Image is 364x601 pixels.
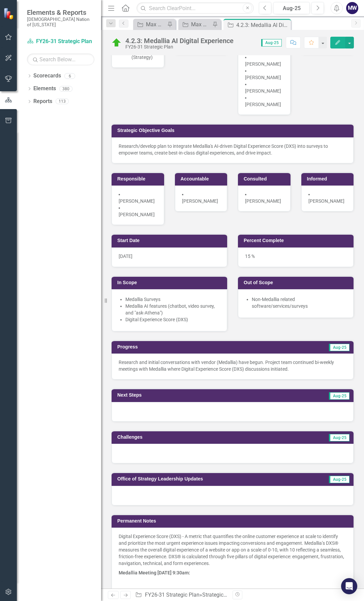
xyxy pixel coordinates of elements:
div: Max SO's [146,20,165,29]
span: [PERSON_NAME] [245,102,281,107]
span: [PERSON_NAME] [245,88,281,94]
a: Max SO's [135,20,165,29]
strong: Medallia Meeting [DATE] 9:30am: [119,570,190,575]
span: Aug-25 [329,392,350,400]
button: Aug-25 [273,2,310,14]
a: Reports [33,98,52,105]
h3: Informed [307,176,351,181]
h3: Office of Strategy Leadership Updates [117,476,304,481]
div: 15 % [238,247,354,267]
div: 6 [64,73,75,79]
span: Aug-25 [261,39,282,46]
img: On Target [111,37,122,48]
span: Aug-25 [329,476,350,483]
div: 113 [56,99,69,104]
li: Medallia AI features (chatbot, video survey, and "ask-Athena") [125,303,220,316]
span: [PERSON_NAME] [119,212,155,217]
div: 4.2.3: Medallia AI Digital Experience [236,21,289,29]
input: Search ClearPoint... [136,2,254,14]
span: [DATE] [119,254,132,259]
span: [PERSON_NAME] [308,198,344,204]
span: Aug-25 [329,344,350,351]
h3: In Scope [117,280,224,285]
p: Research and initial conversations with vendor (Medallia) have begun. Project team continued bi-w... [119,359,346,372]
div: Research/develop plan to integrate Medallia's AI-driven Digital Experience Score (DXS) into surve... [119,143,346,156]
li: Medallia Surveys [125,296,220,303]
a: FY26-31 Strategic Plan [27,38,94,45]
h3: Consulted [244,176,287,181]
span: [PERSON_NAME] [245,75,281,80]
a: FY26-31 Strategic Plan [145,592,200,598]
h3: Responsible [117,176,161,181]
div: Aug-25 [276,4,307,12]
div: Max SO's [191,20,211,29]
div: 380 [59,86,72,92]
h3: Next Steps [117,393,242,398]
h3: Accountable [181,176,224,181]
span: [PERSON_NAME] [119,198,155,204]
li: Non-Medallia related software/services/surveys [252,296,346,309]
div: 4.2.3: Medallia AI Digital Experience [125,37,234,44]
span: [PERSON_NAME] [245,61,281,67]
h3: Progress [117,344,232,349]
button: MW [346,2,358,14]
span: [PERSON_NAME] [182,198,218,204]
h3: Challenges [117,435,244,440]
input: Search Below... [27,54,94,65]
li: Digital Experience Score (DXS) [125,316,220,323]
span: Elements & Reports [27,8,94,16]
p: Digital Experience Score (DXS) - A metric that quantifies the online customer experience at scale... [119,533,346,568]
small: [DEMOGRAPHIC_DATA] Nation of [US_STATE] [27,16,94,28]
a: Elements [33,85,56,93]
h3: Percent Complete [244,238,350,243]
h3: Out of Scope [244,280,350,285]
img: ClearPoint Strategy [3,7,15,19]
a: Scorecards [33,72,61,80]
h3: Strategic Objective Goals [117,128,350,133]
a: Strategic Objectives [202,592,249,598]
div: » » [135,591,227,599]
div: FY26-31 Strategic Plan [125,44,234,49]
div: Open Intercom Messenger [341,578,357,594]
h3: Start Date [117,238,224,243]
span: [PERSON_NAME] [245,198,281,204]
h3: Permanent Notes [117,519,350,524]
a: Max SO's [180,20,211,29]
span: Aug-25 [329,434,350,441]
